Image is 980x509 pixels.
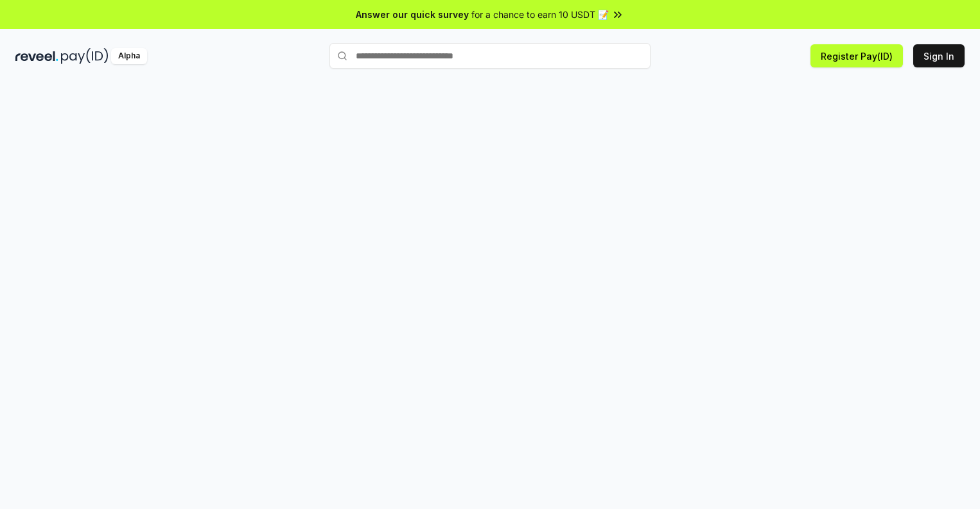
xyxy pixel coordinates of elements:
[810,44,903,67] button: Register Pay(ID)
[61,48,109,64] img: pay_id
[913,44,965,67] button: Sign In
[111,48,147,64] div: Alpha
[15,48,58,64] img: reveel_dark
[471,8,609,21] span: for a chance to earn 10 USDT 📝
[356,8,469,21] span: Answer our quick survey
